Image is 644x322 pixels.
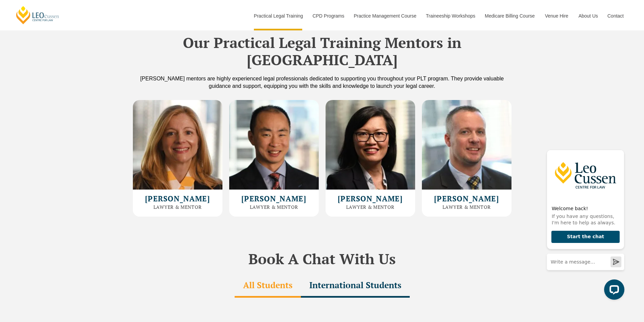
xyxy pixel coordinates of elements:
h3: Lawyer & Mentor [425,204,508,209]
h3: Lawyer & Mentor [233,204,315,209]
a: CPD Programs [307,1,349,30]
a: About Us [573,1,602,30]
a: Practice Management Course [349,1,421,30]
a: Contact [602,1,629,30]
h2: [PERSON_NAME] [329,195,412,203]
a: [PERSON_NAME] Centre for Law [15,5,60,25]
a: Venue Hire [540,1,573,30]
div: All Students [235,274,301,298]
div: [PERSON_NAME] mentors are highly experienced legal professionals dedicated to supporting you thro... [129,75,515,90]
div: International Students [301,274,410,298]
h2: [PERSON_NAME] [233,195,315,203]
a: Practical Legal Training [249,1,308,30]
h3: Lawyer & Mentor [329,204,412,209]
a: Traineeship Workshops [421,1,480,30]
iframe: LiveChat chat widget [541,137,627,305]
h2: Our Practical Legal Training Mentors in [GEOGRAPHIC_DATA] [129,34,515,68]
h2: [PERSON_NAME] [136,195,219,203]
a: Medicare Billing Course [480,1,540,30]
h3: Lawyer & Mentor [136,204,219,209]
h2: Book A Chat With Us [129,250,515,267]
h2: [PERSON_NAME] [425,195,508,203]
